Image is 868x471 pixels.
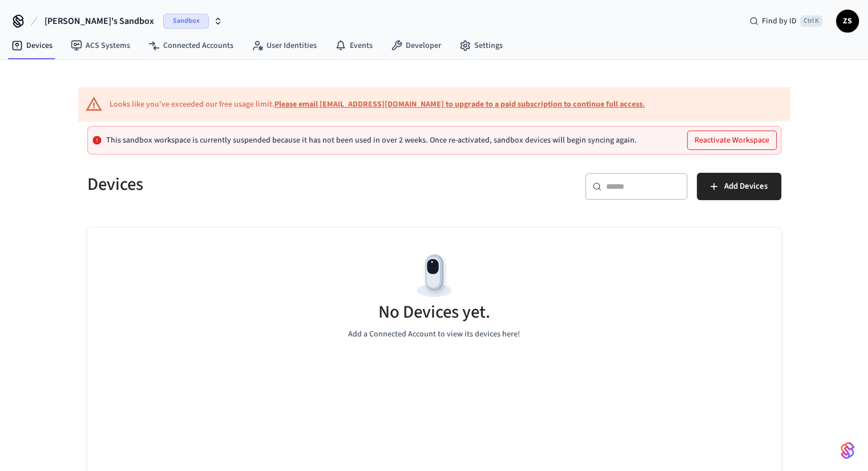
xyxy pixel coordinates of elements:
[243,35,326,56] a: User Identities
[382,35,450,56] a: Developer
[724,179,768,194] span: Add Devices
[106,136,637,145] p: This sandbox workspace is currently suspended because it has not been used in over 2 weeks. Once ...
[740,11,831,31] div: Find by IDCtrl K
[762,15,797,27] span: Find by ID
[688,131,776,149] button: Reactivate Workspace
[87,173,427,196] h5: Devices
[326,35,382,56] a: Events
[697,173,781,200] button: Add Devices
[274,99,645,110] a: Please email [EMAIL_ADDRESS][DOMAIN_NAME] to upgrade to a paid subscription to continue full access.
[836,10,859,33] button: ZS
[378,301,490,324] h5: No Devices yet.
[163,14,209,29] span: Sandbox
[62,35,139,56] a: ACS Systems
[450,35,512,56] a: Settings
[841,441,854,460] img: SeamLogoGradient.69752ec5.svg
[2,35,62,56] a: Devices
[800,15,822,27] span: Ctrl K
[348,328,520,340] p: Add a Connected Account to view its devices here!
[45,14,154,28] span: [PERSON_NAME]'s Sandbox
[110,99,645,111] div: Looks like you've exceeded our free usage limit.
[837,11,858,31] span: ZS
[409,250,460,302] img: Devices Empty State
[139,35,243,56] a: Connected Accounts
